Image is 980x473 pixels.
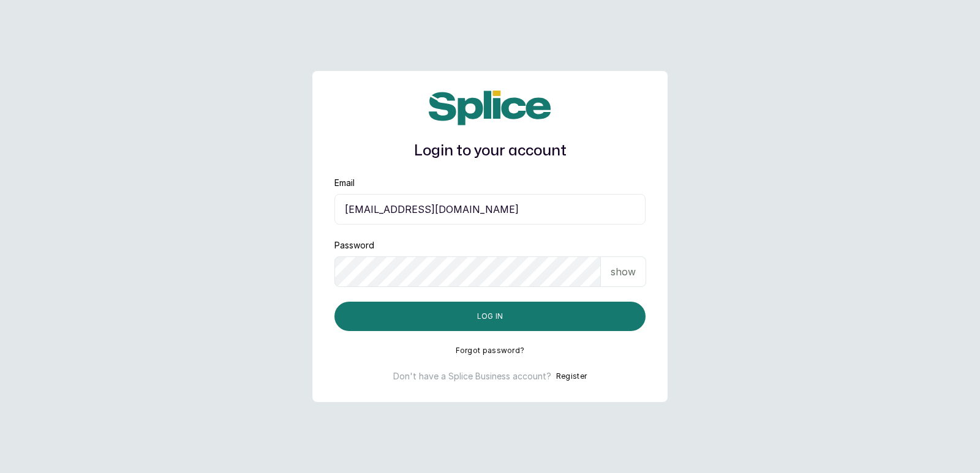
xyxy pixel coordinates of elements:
[456,346,525,356] button: Forgot password?
[334,302,646,331] button: Log in
[556,370,587,382] button: Register
[393,370,551,382] p: Don't have a Splice Business account?
[334,177,355,189] label: Email
[611,264,636,279] p: show
[334,239,374,251] label: Password
[334,194,646,225] input: email@acme.com
[334,140,646,162] h1: Login to your account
